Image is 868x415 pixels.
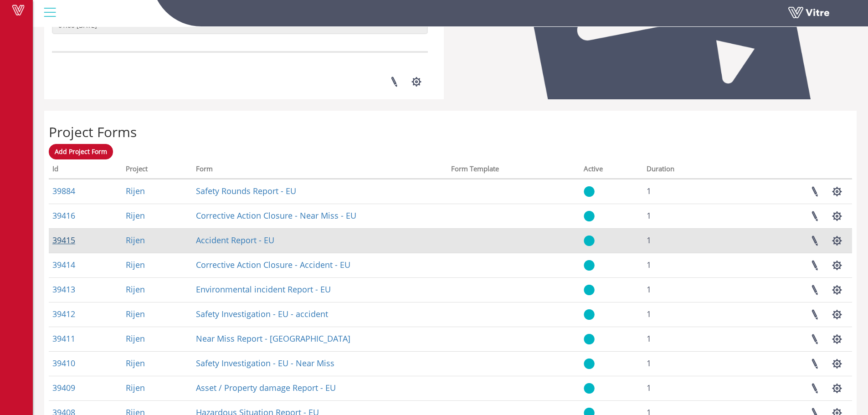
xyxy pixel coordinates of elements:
[192,162,447,179] th: Form
[126,382,145,393] a: Rijen
[52,284,75,295] a: 39413
[196,308,328,319] a: Safety Investigation - EU - accident
[643,302,728,327] td: 1
[584,260,595,271] img: yes
[643,253,728,277] td: 1
[196,259,350,270] a: Corrective Action Closure - Accident - EU
[52,185,75,196] a: 39884
[643,204,728,228] td: 1
[49,124,852,139] h2: Project Forms
[584,383,595,394] img: yes
[196,333,350,344] a: Near Miss Report - [GEOGRAPHIC_DATA]
[196,210,356,221] a: Corrective Action Closure - Near Miss - EU
[584,358,595,369] img: yes
[580,162,643,179] th: Active
[126,284,145,295] a: Rijen
[643,228,728,253] td: 1
[52,235,75,246] a: 39415
[126,333,145,344] a: Rijen
[584,309,595,320] img: yes
[52,210,75,221] a: 39416
[584,284,595,296] img: yes
[126,185,145,196] a: Rijen
[196,358,334,369] a: Safety Investigation - EU - Near Miss
[584,235,595,246] img: yes
[122,162,193,179] th: Project
[643,327,728,351] td: 1
[52,259,75,270] a: 39414
[196,284,331,295] a: Environmental incident Report - EU
[643,179,728,204] td: 1
[55,147,107,156] span: Add Project Form
[584,210,595,222] img: yes
[49,162,122,179] th: Id
[196,235,274,246] a: Accident Report - EU
[643,376,728,400] td: 1
[126,358,145,369] a: Rijen
[49,144,113,159] a: Add Project Form
[126,259,145,270] a: Rijen
[126,308,145,319] a: Rijen
[126,235,145,246] a: Rijen
[196,185,296,196] a: Safety Rounds Report - EU
[447,162,580,179] th: Form Template
[584,186,595,197] img: yes
[643,162,728,179] th: Duration
[584,333,595,345] img: yes
[52,308,75,319] a: 39412
[643,277,728,302] td: 1
[52,358,75,369] a: 39410
[643,351,728,376] td: 1
[52,382,75,393] a: 39409
[196,382,336,393] a: Asset / Property damage Report - EU
[126,210,145,221] a: Rijen
[52,333,75,344] a: 39411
